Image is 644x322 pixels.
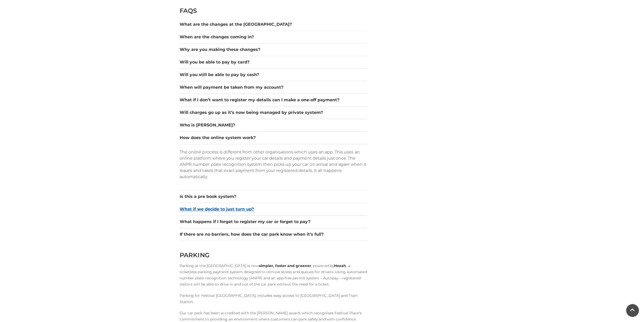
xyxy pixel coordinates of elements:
button: Who is [PERSON_NAME]? [180,122,367,128]
p: Parking for Festival [GEOGRAPHIC_DATA], includes easy access to [GEOGRAPHIC_DATA] and Train Station. [180,292,367,305]
button: Will you still be able to pay by cash? [180,72,367,78]
button: Will charges go up as it’s now being managed by private system? [180,109,367,116]
button: When are the changes coming in? [180,34,367,40]
button: Why are you making these changes? [180,47,367,53]
p: Parking at the [GEOGRAPHIC_DATA] is now , powered by , a ticketless parking payment system design... [180,262,367,287]
p: Our car park has been accredited with the [PERSON_NAME] award, which recognises Festival Place's ... [180,310,367,322]
button: If there are no barriers, how does the car park know when it’s full? [180,231,367,237]
button: What if I don’t want to register my details can I make a one-off payment? [180,97,367,103]
h2: FAQS [180,7,367,14]
button: How does the online system work? [180,135,367,141]
strong: simpler, faster and greener [259,263,311,268]
button: When will payment be taken from my account? [180,84,367,90]
button: Is this a pre book system? [180,194,367,200]
button: Will you be able to pay by card? [180,59,367,65]
h2: PARKING [180,251,367,259]
button: What are the changes at the [GEOGRAPHIC_DATA]? [180,21,367,27]
button: What if we decide to just turn up? [180,206,367,212]
strong: Hozah [334,263,346,268]
button: What happens if I forget to register my car or forget to pay? [180,219,367,225]
p: The online process is different from other organisations which uses an app. This uses an online p... [180,149,367,180]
